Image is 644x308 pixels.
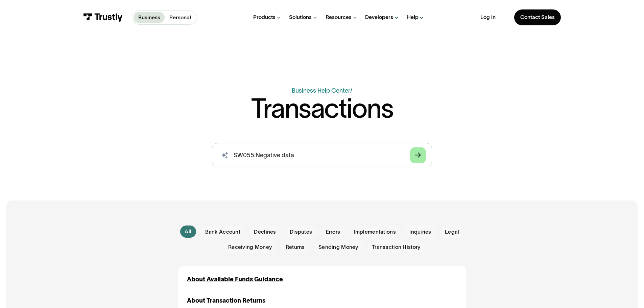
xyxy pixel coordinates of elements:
span: Legal [445,228,459,236]
div: Products [253,14,276,21]
span: Inquiries [409,228,431,236]
form: Search [212,143,432,167]
p: Business [138,14,160,22]
p: Personal [169,14,191,22]
span: Receiving Money [228,243,272,251]
span: Disputes [290,228,312,236]
div: Solutions [289,14,312,21]
div: All [185,228,191,235]
a: Business Help Center [292,87,350,94]
div: Developers [365,14,393,21]
span: Sending Money [318,243,358,251]
a: All [180,226,196,238]
div: / [350,87,352,94]
a: Contact Sales [514,9,561,25]
span: Declines [254,228,276,236]
span: Returns [286,243,305,251]
a: Log in [480,14,496,21]
span: Errors [326,228,340,236]
h1: Transactions [251,95,393,122]
input: search [212,143,432,167]
span: Implementations [354,228,396,236]
span: Bank Account [205,228,240,236]
form: Email Form [178,225,466,254]
div: Contact Sales [520,14,555,21]
div: Resources [326,14,352,21]
a: Personal [165,12,195,23]
a: About Available Funds Guidance [187,275,283,284]
a: Business [134,12,165,23]
a: About Transaction Returns [187,296,265,305]
div: Help [407,14,419,21]
span: Transaction History [372,243,420,251]
img: Trustly Logo [83,13,123,22]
